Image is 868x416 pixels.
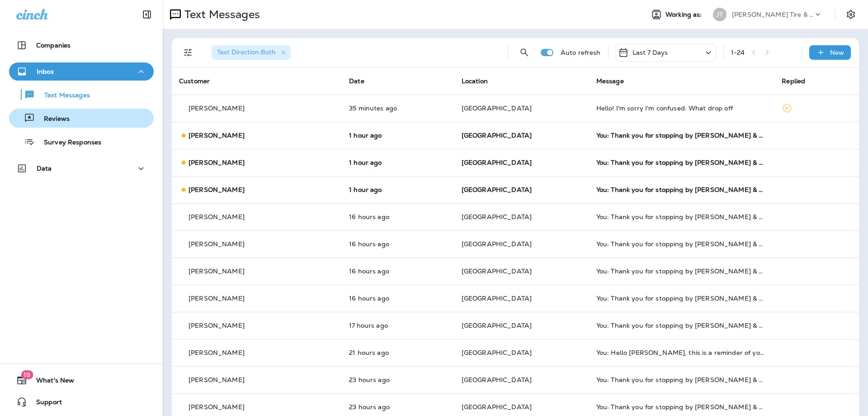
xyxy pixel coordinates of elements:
[782,77,805,85] span: Replied
[349,295,447,302] p: Sep 11, 2025 04:58 PM
[349,268,447,275] p: Sep 11, 2025 04:58 PM
[462,104,532,112] span: [GEOGRAPHIC_DATA]
[462,186,532,194] span: [GEOGRAPHIC_DATA]
[349,186,447,193] p: Sep 12, 2025 08:05 AM
[189,376,245,383] p: [PERSON_NAME]
[596,159,768,166] div: You: Thank you for stopping by Jensen Tire & Auto - North 90th Street. Please take 30 seconds to ...
[515,43,533,62] button: Search Messages
[596,213,768,220] div: You: Thank you for stopping by Jensen Tire & Auto - North 90th Street. Please take 30 seconds to ...
[596,240,768,248] div: You: Thank you for stopping by Jensen Tire & Auto - North 90th Street. Please take 30 seconds to ...
[665,11,704,19] span: Working as:
[462,349,532,357] span: [GEOGRAPHIC_DATA]
[462,240,532,248] span: [GEOGRAPHIC_DATA]
[596,376,768,383] div: You: Thank you for stopping by Jensen Tire & Auto - North 90th Street. Please take 30 seconds to ...
[179,77,210,85] span: Customer
[189,159,245,166] p: [PERSON_NAME]
[462,403,532,411] span: [GEOGRAPHIC_DATA]
[596,77,624,85] span: Message
[349,322,447,329] p: Sep 11, 2025 03:58 PM
[462,213,532,221] span: [GEOGRAPHIC_DATA]
[189,105,245,112] p: [PERSON_NAME]
[217,48,276,56] span: Text Direction : Both
[462,321,532,330] span: [GEOGRAPHIC_DATA]
[189,186,245,193] p: [PERSON_NAME]
[189,403,245,411] p: [PERSON_NAME]
[189,132,245,139] p: [PERSON_NAME]
[27,377,74,387] span: What's New
[732,11,813,18] p: [PERSON_NAME] Tire & Auto
[349,240,447,248] p: Sep 11, 2025 04:58 PM
[349,376,447,383] p: Sep 11, 2025 09:58 AM
[35,115,70,124] p: Reviews
[189,213,245,220] p: [PERSON_NAME]
[462,77,488,85] span: Location
[596,403,768,411] div: You: Thank you for stopping by Jensen Tire & Auto - North 90th Street. Please take 30 seconds to ...
[189,268,245,275] p: [PERSON_NAME]
[37,165,52,172] p: Data
[27,398,62,409] span: Support
[212,45,291,60] div: Text Direction:Both
[9,36,154,54] button: Companies
[632,49,668,56] p: Last 7 Days
[189,240,245,248] p: [PERSON_NAME]
[349,213,447,220] p: Sep 11, 2025 04:58 PM
[596,105,768,112] div: Hello! I'm sorry I'm confused. What drop off
[596,322,768,329] div: You: Thank you for stopping by Jensen Tire & Auto - North 90th Street. Please take 30 seconds to ...
[462,131,532,139] span: [GEOGRAPHIC_DATA]
[462,376,532,384] span: [GEOGRAPHIC_DATA]
[462,294,532,302] span: [GEOGRAPHIC_DATA]
[596,186,768,193] div: You: Thank you for stopping by Jensen Tire & Auto - North 90th Street. Please take 30 seconds to ...
[134,5,160,24] button: Collapse Sidebar
[830,49,844,56] p: New
[35,91,90,100] p: Text Messages
[189,322,245,329] p: [PERSON_NAME]
[713,8,726,21] div: JT
[9,393,154,411] button: Support
[843,6,859,23] button: Settings
[349,159,447,166] p: Sep 12, 2025 08:05 AM
[349,105,447,112] p: Sep 12, 2025 09:08 AM
[596,349,768,356] div: You: Hello Leah, this is a reminder of your scheduled appointment set for 09/12/2025 12:00 PM at ...
[181,8,260,21] p: Text Messages
[9,371,154,389] button: 19What's New
[349,77,364,85] span: Date
[462,158,532,167] span: [GEOGRAPHIC_DATA]
[9,85,154,104] button: Text Messages
[596,295,768,302] div: You: Thank you for stopping by Jensen Tire & Auto - North 90th Street. Please take 30 seconds to ...
[731,49,745,56] div: 1 - 24
[9,62,154,81] button: Inbox
[596,132,768,139] div: You: Thank you for stopping by Jensen Tire & Auto - North 90th Street. Please take 30 seconds to ...
[9,109,154,128] button: Reviews
[189,295,245,302] p: [PERSON_NAME]
[596,268,768,275] div: You: Thank you for stopping by Jensen Tire & Auto - North 90th Street. Please take 30 seconds to ...
[561,49,601,56] p: Auto refresh
[349,132,447,139] p: Sep 12, 2025 08:05 AM
[462,267,532,275] span: [GEOGRAPHIC_DATA]
[189,349,245,356] p: [PERSON_NAME]
[349,349,447,356] p: Sep 11, 2025 11:47 AM
[349,403,447,411] p: Sep 11, 2025 09:58 AM
[37,68,54,75] p: Inbox
[9,132,154,151] button: Survey Responses
[35,139,101,147] p: Survey Responses
[179,43,197,62] button: Filters
[9,159,154,177] button: Data
[21,370,33,379] span: 19
[36,42,71,49] p: Companies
